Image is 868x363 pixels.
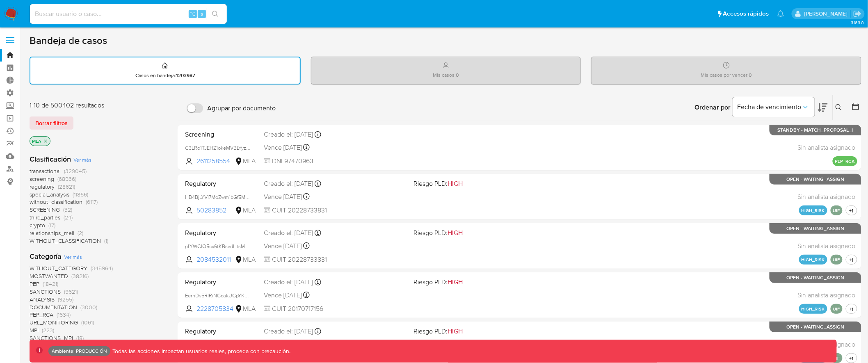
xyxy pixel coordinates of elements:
span: ⌥ [190,10,196,18]
p: Todas las acciones impactan usuarios reales, proceda con precaución. [110,347,291,355]
span: s [201,10,203,18]
p: Ambiente: PRODUCCIÓN [52,349,107,353]
a: Salir [853,9,862,18]
a: Notificaciones [777,10,784,17]
button: search-icon [207,8,224,20]
input: Buscar usuario o caso... [30,9,227,19]
span: Accesos rápidos [723,9,769,18]
p: diego.assum@mercadolibre.com [804,10,850,18]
